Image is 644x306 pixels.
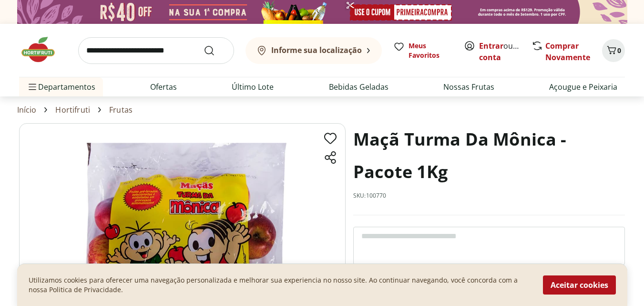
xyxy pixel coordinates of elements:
input: search [78,37,234,64]
p: Utilizamos cookies para oferecer uma navegação personalizada e melhorar sua experiencia no nosso ... [29,275,532,295]
b: Informe sua localização [271,45,362,55]
button: Menu [27,75,38,98]
a: Criar conta [479,41,532,63]
span: Meus Favoritos [409,41,452,60]
a: Meus Favoritos [393,41,452,60]
a: Hortifruti [55,106,90,114]
span: ou [479,40,521,63]
img: Hortifruti [19,35,67,64]
a: Entrar [479,41,503,51]
button: Aceitar cookies [543,275,616,295]
a: Açougue e Peixaria [549,81,617,93]
a: Nossas Frutas [443,81,494,93]
a: Bebidas Geladas [329,81,388,93]
a: Último Lote [232,81,274,93]
button: Submit Search [204,45,226,56]
a: Ofertas [150,81,177,93]
button: Informe sua localização [245,37,382,64]
a: Frutas [109,106,133,114]
a: Comprar Novamente [545,41,590,63]
p: SKU: 100770 [353,192,387,200]
span: Departamentos [27,75,95,98]
span: 0 [617,46,621,55]
a: Início [17,106,37,114]
h1: Maçã Turma Da Mônica - Pacote 1Kg [353,123,625,188]
button: Carrinho [602,39,625,62]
